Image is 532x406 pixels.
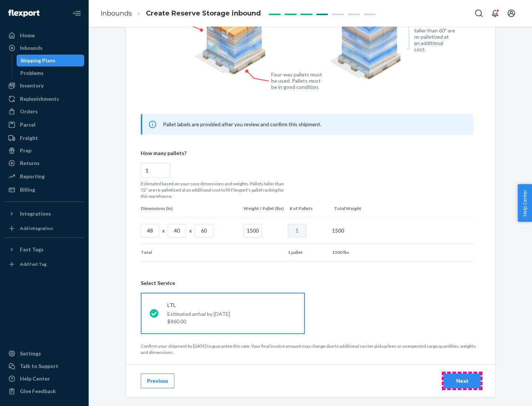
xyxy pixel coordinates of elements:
div: Help Center [20,375,50,382]
div: Freight [20,134,38,142]
td: 1 pallet [285,244,329,261]
span: Create Reserve Storage inbound [146,9,261,17]
button: Previous [141,374,174,388]
button: Open notifications [488,6,502,21]
a: Inbounds [100,9,132,17]
button: Help Center [518,184,532,222]
div: Problems [20,69,44,77]
div: Add Fast Tag [20,261,47,267]
ol: breadcrumbs [95,3,267,24]
button: Fast Tags [4,244,84,255]
p: x [162,227,165,234]
th: Dimensions (in) [141,199,241,217]
a: Shipping Plans [17,55,85,66]
img: Flexport logo [8,10,40,17]
div: Home [20,32,35,39]
p: $460.00 [167,318,230,325]
button: Close Navigation [69,6,84,21]
p: Estimated arrival by [DATE] [167,310,230,318]
div: Inbounds [20,44,42,52]
button: Give Feedback [4,385,84,397]
th: Weight / Pallet (lbs) [241,199,287,217]
span: Pallet labels are provided after you review and confirm this shipment. [163,121,321,127]
p: x [189,227,192,234]
a: Home [4,30,84,41]
figcaption: Four-way pallets must be used. Pallets must be in good condition. [271,71,323,90]
a: Help Center [4,373,84,385]
div: Billing [20,186,35,193]
a: Orders [4,106,84,117]
div: Next [450,377,474,385]
div: Reporting [20,173,45,180]
div: Shipping Plans [20,57,55,64]
a: Parcel [4,119,84,131]
p: Estimated based on your case dimensions and weights. Pallets taller than 72” are re-palletized at... [141,180,289,199]
div: Integrations [20,210,51,217]
button: Integrations [4,208,84,220]
a: Add Integration [4,223,84,234]
p: LTL [167,302,230,309]
button: Open account menu [504,6,519,21]
a: Prep [4,145,84,156]
div: Returns [20,159,40,167]
a: Inbounds [4,42,84,54]
td: Total [141,244,241,261]
div: Give Feedback [20,388,56,395]
header: Select Service [141,279,481,287]
p: How many pallets? [141,149,473,157]
button: Next [444,374,481,388]
a: Reporting [4,171,84,182]
a: Problems [17,67,85,79]
div: Prep [20,147,31,154]
div: Parcel [20,121,35,128]
div: Talk to Support [20,362,58,370]
a: Inventory [4,80,84,92]
a: Freight [4,132,84,144]
a: Settings [4,348,84,359]
span: 1500 [332,227,344,234]
td: 1500 lbs [329,244,374,261]
a: Billing [4,184,84,196]
a: Add Fast Tag [4,258,84,270]
p: Confirm your shipment by [DATE] to guarantee this rate. Your final invoice amount may change due ... [141,343,481,355]
a: Returns [4,157,84,169]
div: Add Integration [20,225,53,231]
div: Settings [20,350,41,357]
th: Total Weight [331,199,375,217]
a: Replenishments [4,93,84,105]
div: Replenishments [20,95,59,103]
div: Inventory [20,82,44,89]
div: Fast Tags [20,246,44,253]
div: Orders [20,108,38,115]
button: Open Search Box [471,6,486,21]
th: # of Pallets [287,199,331,217]
a: Talk to Support [4,360,84,372]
